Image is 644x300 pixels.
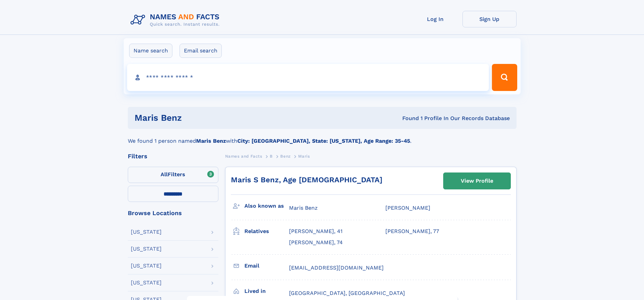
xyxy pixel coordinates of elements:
div: Filters [128,153,218,159]
span: Benz [280,154,290,159]
b: City: [GEOGRAPHIC_DATA], State: [US_STATE], Age Range: 35-45 [237,138,410,144]
h3: Email [244,260,289,272]
a: Log In [408,11,462,27]
div: View Profile [461,173,493,189]
a: View Profile [444,173,510,189]
span: All [161,171,168,178]
a: Sign Up [462,11,517,27]
h3: Relatives [244,226,289,237]
a: Maris S Benz, Age [DEMOGRAPHIC_DATA] [231,176,382,184]
label: Name search [129,44,172,58]
span: [EMAIL_ADDRESS][DOMAIN_NAME] [289,264,384,271]
div: Found 1 Profile In Our Records Database [292,115,510,122]
span: Maris Benz [289,205,318,211]
img: Logo Names and Facts [128,11,225,29]
div: [US_STATE] [131,280,162,285]
b: Maris Benz [196,138,226,144]
span: B [270,154,273,159]
a: Names and Facts [225,152,262,160]
button: Search Button [492,64,517,91]
span: Maris [298,154,310,159]
a: [PERSON_NAME], 74 [289,239,343,246]
a: B [270,152,273,160]
label: Filters [128,167,218,183]
div: Browse Locations [128,210,218,216]
div: [US_STATE] [131,229,162,235]
div: [US_STATE] [131,246,162,252]
h3: Lived in [244,285,289,297]
a: Benz [280,152,290,160]
span: [PERSON_NAME] [385,205,430,211]
span: [GEOGRAPHIC_DATA], [GEOGRAPHIC_DATA] [289,290,405,296]
input: search input [127,64,489,91]
label: Email search [180,44,222,58]
a: [PERSON_NAME], 41 [289,228,342,235]
div: [US_STATE] [131,263,162,269]
h3: Also known as [244,200,289,212]
a: [PERSON_NAME], 77 [385,228,439,235]
div: We found 1 person named with . [128,129,517,145]
h1: Maris Benz [135,114,292,122]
